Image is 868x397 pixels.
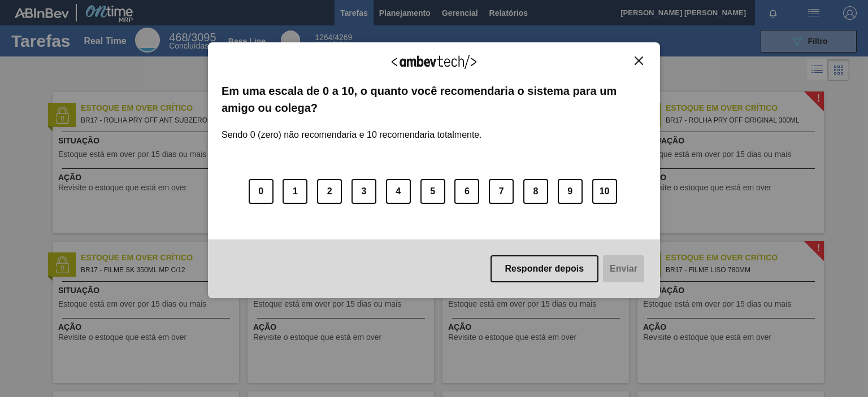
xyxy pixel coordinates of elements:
button: 3 [351,179,376,204]
button: 1 [283,179,307,204]
button: 8 [523,179,548,204]
label: Sendo 0 (zero) não recomendaria e 10 recomendaria totalmente. [222,116,482,140]
button: Responder depois [491,255,599,282]
button: 2 [317,179,342,204]
button: 7 [489,179,514,204]
button: 6 [454,179,479,204]
button: Close [631,56,646,66]
img: Close [635,56,643,65]
label: Em uma escala de 0 a 10, o quanto você recomendaria o sistema para um amigo ou colega? [222,82,646,117]
button: 9 [558,179,583,204]
button: 0 [249,179,274,204]
button: 4 [386,179,411,204]
img: Logo Ambevtech [392,55,476,69]
button: 10 [592,179,617,204]
button: 5 [420,179,445,204]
